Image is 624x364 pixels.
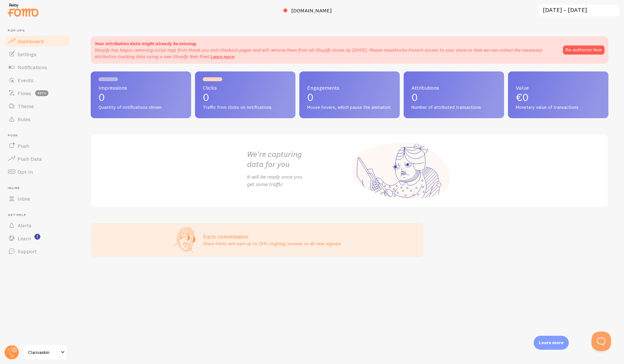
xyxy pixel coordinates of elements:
[4,61,71,74] a: Notifications
[23,345,67,360] a: Clarivaskin
[4,113,71,126] a: Rules
[18,103,34,109] span: Theme
[4,152,71,165] a: Push Data
[411,85,496,90] span: Attributions
[4,192,71,205] a: Inline
[18,38,44,44] span: Dashboard
[516,91,529,104] span: €0
[8,186,71,190] span: Inline
[4,165,71,178] a: Opt-In
[4,35,71,48] a: Dashboard
[4,245,71,258] a: Support
[534,336,569,350] div: Learn more
[563,45,604,55] button: Re-authorize Now
[18,51,36,57] span: Settings
[18,248,37,255] span: Support
[307,92,392,103] p: 0
[591,332,611,351] iframe: Help Scout Beacon - Open
[203,233,341,240] h3: Earn commission
[18,222,32,229] span: Alerts
[4,48,71,61] a: Settings
[203,92,288,103] p: 0
[247,149,350,169] h2: We're capturing data for you
[247,173,350,188] p: It will be ready once you get some traffic
[4,219,71,232] a: Alerts
[18,64,47,70] span: Notifications
[98,85,183,90] span: Impressions
[18,195,30,202] span: Inline
[307,105,392,110] span: Mouse hovers, which pause the animation
[307,85,392,90] span: Engagements
[28,348,59,356] span: Clarivaskin
[8,133,71,138] span: Push
[203,105,288,110] span: Traffic from clicks on notifications
[203,85,288,90] span: Clicks
[211,54,234,59] a: Learn more
[4,74,71,87] a: Events
[18,143,29,149] span: Push
[18,156,42,162] span: Push Data
[34,234,40,240] svg: <p>Watch New Feature Tutorials!</p>
[98,105,183,110] span: Quantity of notifications shown
[98,92,183,103] p: 0
[35,90,48,96] span: beta
[516,85,601,90] span: Value
[8,213,71,217] span: Get Help
[4,87,71,100] a: Flows beta
[203,240,341,247] p: Share Fomo and earn up to 25% ongoing revenue on all new signups
[7,2,39,18] img: fomo-relay-logo-orange.svg
[539,340,564,346] p: Learn more
[95,41,197,46] strong: Your attribution data might already be missing.
[411,92,496,103] p: 0
[411,105,496,110] span: Number of attributed transactions
[18,90,31,96] span: Flows
[18,116,31,122] span: Rules
[4,139,71,152] a: Push
[8,29,71,33] span: Pop-ups
[18,169,33,175] span: Opt-In
[516,105,601,110] span: Monetary value of transactions
[18,77,33,83] span: Events
[4,100,71,113] a: Theme
[95,47,556,60] p: Shopify has begun removing script tags from thank you and checkout pages and will remove them fro...
[18,235,31,242] span: Learn
[4,232,71,245] a: Learn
